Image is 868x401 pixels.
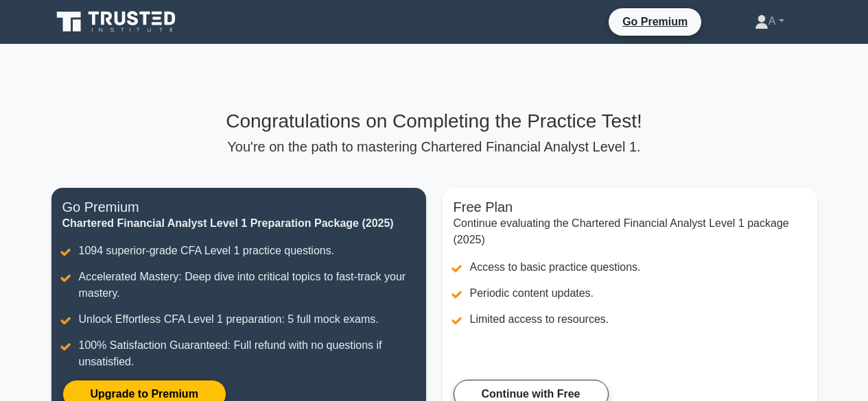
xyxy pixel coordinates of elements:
h3: Congratulations on Completing the Practice Test! [51,110,817,133]
p: You're on the path to mastering Chartered Financial Analyst Level 1. [51,138,817,155]
a: Go Premium [614,13,696,30]
a: A [722,8,817,35]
